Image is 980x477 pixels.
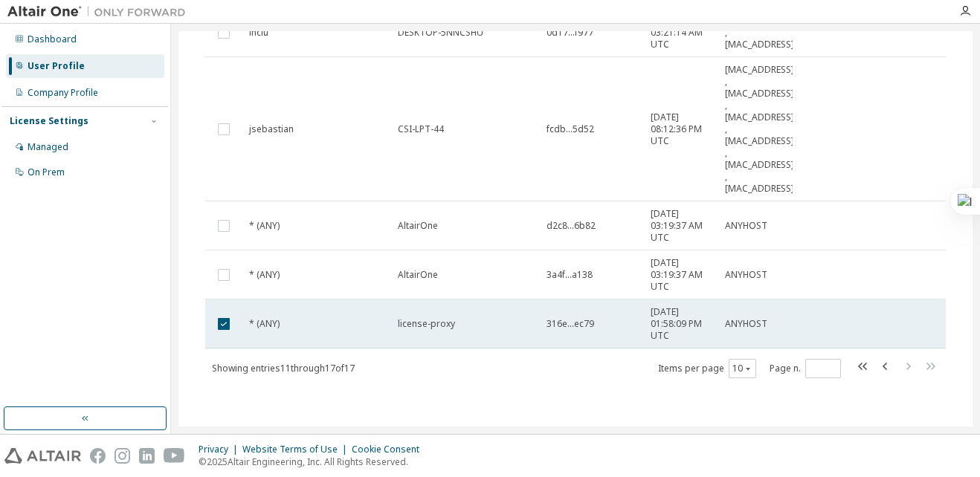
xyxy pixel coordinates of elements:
[398,220,438,232] span: AltairOne
[547,123,594,135] span: fcdb...5d52
[725,15,794,51] span: [MAC_ADDRESS] , [MAC_ADDRESS]
[115,448,130,464] img: instagram.svg
[398,318,455,330] span: license-proxy
[547,220,596,232] span: d2c8...6b82
[4,448,81,464] img: altair_logo.svg
[547,27,593,39] span: 0d17...f977
[249,318,280,330] span: * (ANY)
[770,359,841,378] span: Page n.
[7,4,193,19] img: Altair One
[547,269,593,281] span: 3a4f...a138
[651,306,712,342] span: [DATE] 01:58:09 PM UTC
[398,269,438,281] span: AltairOne
[199,455,428,468] p: © 2025 Altair Engineering, Inc. All Rights Reserved.
[249,220,280,232] span: * (ANY)
[249,27,268,39] span: inclu
[398,123,444,135] span: CSI-LPT-44
[651,208,712,244] span: [DATE] 03:19:37 AM UTC
[10,115,88,127] div: License Settings
[732,363,752,374] button: 10
[651,15,712,51] span: [DATE] 03:21:14 AM UTC
[28,166,65,178] div: On Prem
[28,87,98,99] div: Company Profile
[352,444,428,455] div: Cookie Consent
[398,27,483,39] span: DESKTOP-5NNCSHU
[651,111,712,147] span: [DATE] 08:12:36 PM UTC
[28,33,77,45] div: Dashboard
[725,318,767,330] span: ANYHOST
[199,444,242,455] div: Privacy
[547,318,594,330] span: 316e...ec79
[90,448,106,464] img: facebook.svg
[164,448,185,464] img: youtube.svg
[658,359,756,378] span: Items per page
[725,269,767,281] span: ANYHOST
[139,448,155,464] img: linkedin.svg
[28,141,68,153] div: Managed
[242,444,352,455] div: Website Terms of Use
[28,60,85,72] div: User Profile
[212,362,355,374] span: Showing entries 11 through 17 of 17
[249,269,280,281] span: * (ANY)
[725,220,767,232] span: ANYHOST
[725,64,794,195] span: [MAC_ADDRESS] , [MAC_ADDRESS] , [MAC_ADDRESS] , [MAC_ADDRESS] , [MAC_ADDRESS] , [MAC_ADDRESS]
[249,123,294,135] span: jsebastian
[651,257,712,293] span: [DATE] 03:19:37 AM UTC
